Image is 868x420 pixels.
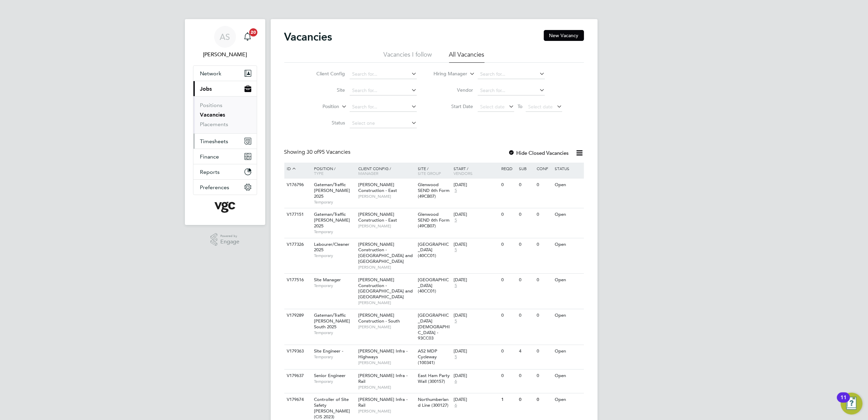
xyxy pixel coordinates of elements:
span: [PERSON_NAME] Infra - Highways [358,348,408,360]
div: [DATE] [454,373,498,379]
span: Temporary [314,283,355,288]
a: Placements [200,121,228,127]
span: Temporary [314,330,355,335]
span: 6 [454,379,458,385]
div: [DATE] [454,212,498,217]
span: To [516,102,524,111]
div: Open [553,208,583,221]
span: Glenwood SEND 6th Form (49CB07) [418,211,449,229]
span: Controller of Site Safety [PERSON_NAME] (CIS 2023) [314,396,350,420]
span: Site Manager [314,277,341,283]
div: 0 [535,393,553,406]
div: Jobs [193,96,257,133]
div: V179637 [285,370,309,382]
span: Temporary [314,354,355,360]
div: 0 [500,345,517,358]
div: Reqd [500,163,517,174]
span: Select date [528,104,553,110]
span: Powered by [220,233,239,239]
div: 0 [500,238,517,251]
span: Gateman/Traffic [PERSON_NAME] 2025 [314,182,350,199]
div: Position / [309,163,357,179]
span: [PERSON_NAME] [358,265,414,270]
div: 0 [535,370,553,382]
button: Network [193,66,257,81]
span: Glenwood SEND 6th Form (49CB07) [418,182,449,199]
div: Site / [416,163,452,179]
div: V177516 [285,274,309,286]
span: 5 [454,247,458,253]
label: Hiring Manager [428,71,467,77]
div: V179674 [285,393,309,406]
div: V179289 [285,309,309,322]
span: 20 [249,28,257,36]
span: Timesheets [200,138,228,145]
div: Start / [452,163,500,179]
div: Open [553,345,583,358]
input: Select one [350,119,417,128]
span: Site Engineer - [314,348,343,354]
div: 0 [500,309,517,322]
button: Reports [193,164,257,179]
span: [PERSON_NAME] Construction - South [358,312,400,324]
img: vgcgroup-logo-retina.png [215,202,235,213]
div: Open [553,238,583,251]
span: [GEOGRAPHIC_DATA] (40CC01) [418,277,449,294]
div: V176796 [285,179,309,191]
div: 0 [500,179,517,191]
div: 0 [500,208,517,221]
label: Site [306,87,345,93]
span: [PERSON_NAME] [358,324,414,330]
span: Anna Slavova [193,50,257,59]
span: Vendors [454,170,473,176]
div: 0 [517,309,535,322]
span: [PERSON_NAME] [358,385,414,390]
div: 1 [500,393,517,406]
span: Temporary [314,379,355,384]
input: Search for... [350,86,417,95]
span: [PERSON_NAME] [358,223,414,229]
div: 0 [517,208,535,221]
span: Reports [200,169,220,175]
span: 5 [454,217,458,223]
button: New Vacancy [544,30,584,41]
span: Finance [200,153,219,160]
span: [PERSON_NAME] Infra - Rail [358,396,408,408]
span: 6 [454,403,458,408]
li: All Vacancies [449,50,485,63]
span: [PERSON_NAME] [358,300,414,305]
span: 5 [454,188,458,194]
span: A52 MDP Cycleway (100341) [418,348,437,365]
span: [GEOGRAPHIC_DATA][DEMOGRAPHIC_DATA] - 93CC03 [418,312,450,341]
div: V177151 [285,208,309,221]
a: Vacancies [200,111,225,118]
span: Northumberland Line (300127) [418,396,448,408]
div: [DATE] [454,182,498,188]
div: V177326 [285,238,309,251]
a: 20 [241,26,254,48]
span: Temporary [314,253,355,258]
a: Powered byEngage [210,233,239,246]
div: Showing [284,149,352,156]
label: Start Date [434,103,473,109]
div: 0 [517,274,535,286]
div: 0 [517,238,535,251]
button: Preferences [193,180,257,195]
div: Open [553,274,583,286]
div: 0 [517,393,535,406]
span: [PERSON_NAME] Construction - [GEOGRAPHIC_DATA] and [GEOGRAPHIC_DATA] [358,241,413,265]
div: 0 [500,274,517,286]
div: Conf [535,163,553,174]
span: Type [314,170,323,176]
label: Position [300,103,339,110]
div: 0 [535,208,553,221]
span: Temporary [314,229,355,235]
span: Network [200,70,222,77]
span: Senior Engineer [314,373,346,378]
div: Client Config / [357,163,416,179]
span: [PERSON_NAME] Construction - East [358,182,397,193]
label: Status [306,120,345,126]
span: Gateman/Traffic [PERSON_NAME] 2025 [314,211,350,229]
div: [DATE] [454,242,498,247]
span: Manager [358,170,378,176]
